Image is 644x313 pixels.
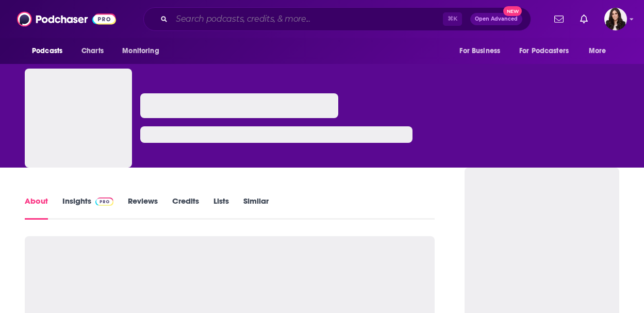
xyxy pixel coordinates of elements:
span: ⌘ K [443,12,462,26]
a: Lists [213,196,229,220]
button: open menu [582,41,619,61]
img: User Profile [604,8,627,30]
img: Podchaser - Follow, Share and Rate Podcasts [17,9,116,29]
a: Credits [172,196,199,220]
button: open menu [513,41,584,61]
span: Monitoring [122,44,159,58]
a: Reviews [128,196,158,220]
button: Show profile menu [604,8,627,30]
a: Show notifications dropdown [576,10,592,28]
button: open menu [452,41,513,61]
span: Charts [81,44,104,58]
img: Podchaser Pro [95,197,113,206]
a: Charts [75,41,110,61]
div: Search podcasts, credits, & more... [143,7,531,31]
span: Logged in as RebeccaShapiro [604,8,627,30]
a: About [25,196,48,220]
button: Open AdvancedNew [470,13,522,25]
span: Open Advanced [475,17,518,22]
button: open menu [115,41,172,61]
span: For Business [459,44,500,58]
span: New [503,6,522,16]
span: For Podcasters [519,44,569,58]
span: Podcasts [32,44,62,58]
button: open menu [25,41,76,61]
input: Search podcasts, credits, & more... [172,11,443,27]
a: Show notifications dropdown [550,10,568,28]
a: InsightsPodchaser Pro [62,196,113,220]
span: More [589,44,606,58]
a: Similar [243,196,269,220]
